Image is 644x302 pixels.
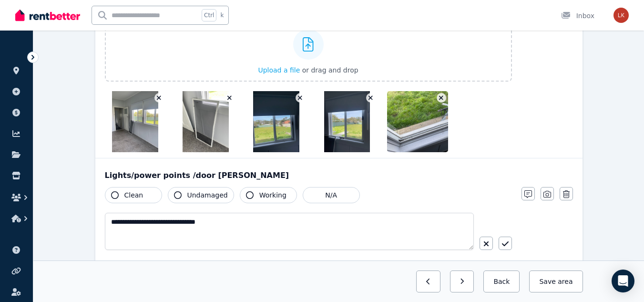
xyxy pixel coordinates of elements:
[202,9,216,21] span: Ctrl
[112,91,158,152] img: thumbnail_IMG_4994.jpg
[558,277,572,286] span: area
[303,187,360,203] button: N/A
[124,190,143,200] span: Clean
[220,11,224,19] span: k
[187,190,228,200] span: Undamaged
[183,91,228,152] img: thumbnail_IMG_4995.jpg
[258,66,300,74] span: Upload a file
[612,270,634,292] div: Open Intercom Messenger
[105,170,573,181] div: Lights/power points /door [PERSON_NAME]
[240,187,297,203] button: Working
[168,187,234,203] button: Undamaged
[15,8,80,22] img: RentBetter
[258,65,358,75] button: Upload a file or drag and drop
[561,11,594,21] div: Inbox
[253,91,299,152] img: thumbnail_IMG_4992.jpg
[613,8,629,23] img: Lauren Knudsen
[105,187,162,203] button: Clean
[324,91,370,152] img: thumbnail_IMG_4991.jpg
[483,271,520,292] button: Back
[259,190,286,200] span: Working
[302,66,358,74] span: or drag and drop
[529,271,583,292] button: Save area
[387,91,468,152] img: thumbnail_IMG_4987.jpg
